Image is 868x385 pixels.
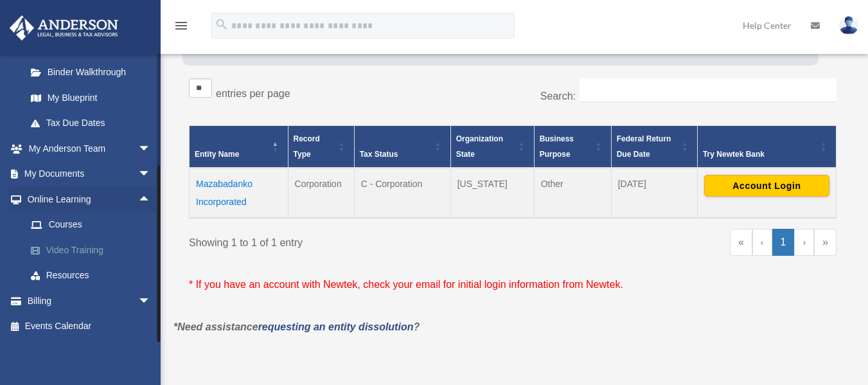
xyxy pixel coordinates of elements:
[190,126,288,168] th: Entity Name: Activate to invert sorting
[450,168,534,218] td: [US_STATE]
[9,136,170,161] a: My Anderson Teamarrow_drop_down
[18,111,164,136] a: Tax Due Dates
[18,237,170,263] a: Video Training
[173,22,189,33] a: menu
[288,168,354,218] td: Corporation
[18,263,170,289] a: Resources
[814,229,837,256] a: Last
[456,134,503,159] span: Organization State
[839,16,858,35] img: User Pic
[540,91,576,102] label: Search:
[138,288,164,314] span: arrow_drop_down
[794,229,814,256] a: Next
[138,186,164,213] span: arrow_drop_up
[9,161,170,187] a: My Documentsarrow_drop_down
[617,134,671,159] span: Federal Return Due Date
[294,134,320,159] span: Record Type
[173,321,420,332] em: *Need assistance ?
[540,134,574,159] span: Business Purpose
[354,168,450,218] td: C - Corporation
[190,168,288,218] td: Mazabadanko Incorporated
[704,180,829,190] a: Account Login
[772,229,795,256] a: 1
[611,168,697,218] td: [DATE]
[730,229,752,256] a: First
[703,147,817,162] div: Try Newtek Bank
[195,150,239,159] span: Entity Name
[752,229,772,256] a: Previous
[9,186,170,212] a: Online Learningarrow_drop_up
[18,85,164,111] a: My Blueprint
[354,126,450,168] th: Tax Status: Activate to sort
[360,150,398,159] span: Tax Status
[138,161,164,188] span: arrow_drop_down
[215,17,229,31] i: search
[288,126,354,168] th: Record Type: Activate to sort
[6,15,122,40] img: Anderson Advisors Platinum Portal
[611,126,697,168] th: Federal Return Due Date: Activate to sort
[173,18,189,33] i: menu
[9,288,170,314] a: Billingarrow_drop_down
[534,126,611,168] th: Business Purpose: Activate to sort
[138,136,164,162] span: arrow_drop_down
[18,212,170,238] a: Courses
[216,88,290,99] label: entries per page
[189,276,837,294] p: * If you have an account with Newtek, check your email for initial login information from Newtek.
[258,321,414,332] a: requesting an entity dissolution
[697,126,836,168] th: Try Newtek Bank : Activate to sort
[18,60,164,85] a: Binder Walkthrough
[189,229,503,252] div: Showing 1 to 1 of 1 entry
[534,168,611,218] td: Other
[9,314,170,339] a: Events Calendar
[450,126,534,168] th: Organization State: Activate to sort
[704,175,829,197] button: Account Login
